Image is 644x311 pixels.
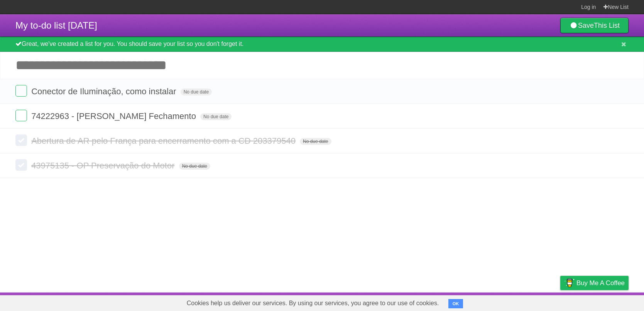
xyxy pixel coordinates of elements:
span: Conector de Iluminação, como instalar [31,87,178,96]
span: Cookies help us deliver our services. By using our services, you agree to our use of cookies. [179,296,447,311]
a: Privacy [550,294,570,309]
span: No due date [179,163,210,170]
a: Buy me a coffee [560,276,629,290]
a: Terms [524,294,541,309]
span: Abertura de AR pelo França para encerramento com a CD 203379540 [31,136,297,146]
a: SaveThis List [560,18,629,33]
a: About [458,294,474,309]
span: My to-do list [DATE] [15,20,97,31]
img: Buy me a coffee [564,276,575,289]
span: No due date [200,113,232,120]
a: Developers [483,294,514,309]
span: Buy me a coffee [576,276,625,290]
button: OK [448,299,463,308]
span: 43975135 - OP Preservação do Motor [31,161,176,170]
label: Done [15,134,27,146]
b: This List [594,22,620,29]
label: Done [15,159,27,171]
a: Suggest a feature [580,294,629,309]
label: Done [15,110,27,121]
label: Done [15,85,27,97]
span: 74222963 - [PERSON_NAME] Fechamento [31,111,198,121]
span: No due date [181,88,212,95]
span: No due date [300,138,331,145]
